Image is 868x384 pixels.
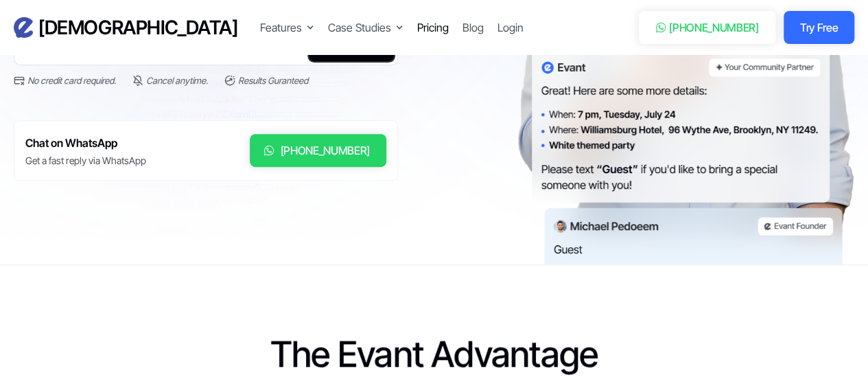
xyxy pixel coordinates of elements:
a: [PHONE_NUMBER] [639,11,775,44]
div: Features [259,19,314,36]
a: home [14,16,237,40]
a: Try Free [784,11,854,44]
h2: The Evant Advantage [207,334,661,375]
div: Cancel anytime. [146,74,208,87]
form: Email Form 2 [14,27,398,87]
a: [PHONE_NUMBER] [250,134,386,167]
a: Blog [462,19,483,36]
div: Features [259,19,301,36]
a: Login [497,19,523,36]
div: No credit card required. [27,74,116,87]
div: Get a fast reply via WhatsApp [25,154,146,168]
div: [PHONE_NUMBER] [669,19,759,36]
h3: [DEMOGRAPHIC_DATA] [38,16,237,40]
a: Pricing [417,19,448,36]
h6: Chat on WhatsApp [25,134,146,153]
div: [PHONE_NUMBER] [280,142,370,159]
div: Results Guranteed [238,74,308,87]
div: Case Studies [327,19,390,36]
div: Case Studies [327,19,403,36]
